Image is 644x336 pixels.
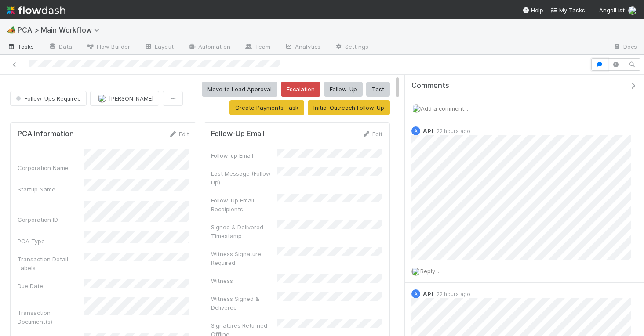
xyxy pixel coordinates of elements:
a: Analytics [277,40,327,54]
div: Due Date [18,282,84,290]
span: Follow-Ups Required [14,95,81,102]
div: Follow-Up Email Receipients [211,196,277,213]
span: 🏕️ [7,26,16,33]
button: [PERSON_NAME] [90,91,159,106]
button: Follow-Up [324,82,363,97]
div: API [411,289,420,298]
span: Flow Builder [86,42,130,51]
div: Follow-up Email [211,151,277,160]
button: Escalation [281,82,320,97]
div: Startup Name [18,185,84,194]
div: Witness Signature Required [211,249,277,267]
a: Flow Builder [79,40,137,54]
span: 22 hours ago [433,291,470,297]
img: avatar_784ea27d-2d59-4749-b480-57d513651deb.png [411,267,420,276]
div: Corporation Name [18,163,84,172]
a: Layout [137,40,181,54]
img: logo-inverted-e16ddd16eac7371096b0.svg [7,3,65,18]
span: My Tasks [550,7,585,14]
a: Team [237,40,277,54]
span: Tasks [7,42,34,51]
div: Help [522,6,543,14]
div: API [411,126,420,135]
span: Add a comment... [421,105,468,112]
span: A [415,292,418,296]
span: Comments [411,81,449,90]
img: avatar_cd4e5e5e-3003-49e5-bc76-fd776f359de9.png [98,94,106,103]
a: Settings [327,40,375,54]
h5: Follow-Up Email [211,130,265,138]
span: 22 hours ago [433,128,470,134]
span: API [423,127,433,134]
span: PCA > Main Workflow [18,25,104,34]
span: Reply... [420,267,439,275]
div: Transaction Document(s) [18,308,84,326]
button: Follow-Ups Required [10,91,87,106]
a: Edit [362,130,382,137]
div: Corporation ID [18,215,84,224]
span: API [423,290,433,297]
a: Data [41,40,79,54]
a: Docs [606,40,644,54]
div: Witness Signed & Delivered [211,294,277,312]
img: avatar_784ea27d-2d59-4749-b480-57d513651deb.png [628,6,637,15]
a: Automation [181,40,237,54]
button: Move to Lead Approval [202,82,277,97]
button: Test [366,82,390,97]
div: PCA Type [18,237,84,246]
div: Transaction Detail Labels [18,255,84,272]
div: Signed & Delivered Timestamp [211,223,277,240]
span: AngelList [599,7,625,14]
div: Witness [211,276,277,285]
span: [PERSON_NAME] [109,95,153,102]
button: Initial Outreach Follow-Up [308,100,390,115]
img: avatar_784ea27d-2d59-4749-b480-57d513651deb.png [412,104,421,113]
button: Create Payments Task [229,100,304,115]
span: A [415,129,418,134]
div: Last Message (Follow-Up) [211,169,277,187]
a: Edit [168,130,189,137]
h5: PCA Information [18,130,74,138]
a: My Tasks [550,6,585,14]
